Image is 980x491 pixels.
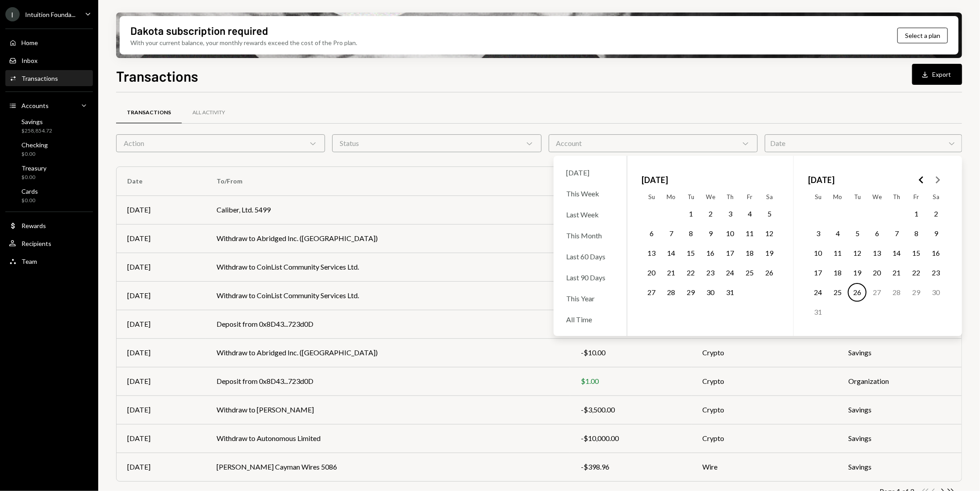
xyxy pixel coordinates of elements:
a: Transactions [5,70,93,86]
button: Sunday, August 24th, 2025 [809,283,827,302]
button: Sunday, July 6th, 2025 [642,224,661,243]
td: Crypto [692,367,838,395]
button: Friday, August 1st, 2025 [907,204,926,223]
table: August 2025 [808,190,946,322]
div: -$3,500.00 [581,404,681,415]
button: Thursday, July 17th, 2025 [721,244,739,262]
a: Transactions [116,101,182,124]
button: Sunday, August 31st, 2025 [809,303,827,321]
div: Action [116,134,325,152]
th: Sunday [642,190,661,204]
button: Friday, July 18th, 2025 [740,244,759,262]
th: Thursday [720,190,740,204]
td: Withdraw to Abridged Inc. ([GEOGRAPHIC_DATA]) [206,224,571,253]
td: [PERSON_NAME] Cayman Wires 5086 [206,453,571,481]
div: -$10,000.00 [581,433,681,444]
button: Thursday, August 14th, 2025 [887,244,906,262]
div: All Activity [192,109,225,117]
th: Date [117,167,206,196]
th: To/From [206,167,571,196]
div: Transactions [127,109,171,117]
button: Sunday, July 27th, 2025 [642,283,661,302]
span: [DATE] [642,170,668,190]
a: Home [5,34,93,50]
button: Monday, July 21st, 2025 [662,263,680,282]
table: July 2025 [642,190,779,322]
th: Monday [661,190,681,204]
button: Friday, July 25th, 2025 [740,263,759,282]
th: Saturday [926,190,946,204]
button: Thursday, July 24th, 2025 [721,263,739,282]
div: Accounts [21,102,49,109]
div: Savings [21,118,52,125]
button: Wednesday, July 23rd, 2025 [701,263,720,282]
td: Crypto [692,424,838,453]
button: Thursday, August 28th, 2025 [887,283,906,302]
div: This Month [561,226,620,245]
button: Saturday, August 2nd, 2025 [926,204,945,223]
div: Treasury [21,164,46,172]
a: Rewards [5,217,93,233]
button: Wednesday, August 20th, 2025 [867,263,886,282]
button: Thursday, July 31st, 2025 [721,283,739,302]
button: Today, Tuesday, August 26th, 2025 [848,283,867,302]
a: Treasury$0.00 [5,162,93,183]
button: Saturday, July 5th, 2025 [760,204,779,223]
button: Saturday, August 9th, 2025 [926,224,945,243]
button: Saturday, July 26th, 2025 [760,263,779,282]
button: Thursday, August 7th, 2025 [887,224,906,243]
div: [DATE] [127,376,195,387]
a: Inbox [5,52,93,68]
button: Wednesday, July 9th, 2025 [701,224,720,243]
div: Status [332,134,541,152]
button: Saturday, July 12th, 2025 [760,224,779,243]
button: Wednesday, August 13th, 2025 [867,244,886,262]
div: -$398.96 [581,462,681,472]
div: Dakota subscription required [130,23,268,38]
td: Crypto [692,338,838,367]
a: Checking$0.00 [5,138,93,160]
td: Caliber, Ltd. 5499 [206,196,571,224]
button: Saturday, August 23rd, 2025 [926,263,945,282]
div: [DATE] [561,163,620,182]
button: Tuesday, July 22nd, 2025 [681,263,700,282]
th: Wednesday [867,190,887,204]
button: Monday, July 28th, 2025 [662,283,680,302]
button: Wednesday, July 30th, 2025 [701,283,720,302]
div: This Week [561,184,620,203]
div: [DATE] [127,347,195,358]
div: This Year [561,289,620,308]
td: Withdraw to Abridged Inc. ([GEOGRAPHIC_DATA]) [206,338,571,367]
th: Saturday [759,190,779,204]
button: Sunday, July 20th, 2025 [642,263,661,282]
button: Monday, August 11th, 2025 [828,244,847,262]
button: Tuesday, August 5th, 2025 [848,224,867,243]
td: Crypto [692,395,838,424]
button: Sunday, August 3rd, 2025 [809,224,827,243]
button: Tuesday, August 12th, 2025 [848,244,867,262]
button: Saturday, August 16th, 2025 [926,244,945,262]
td: Organization [838,367,962,395]
div: [DATE] [127,233,195,244]
div: [DATE] [127,319,195,329]
td: Savings [838,338,962,367]
button: Saturday, July 19th, 2025 [760,244,779,262]
button: Friday, July 11th, 2025 [740,224,759,243]
div: Last 90 Days [561,268,620,287]
button: Thursday, August 21st, 2025 [887,263,906,282]
td: Withdraw to CoinList Community Services Ltd. [206,253,571,281]
div: $0.00 [21,150,48,158]
button: Go to the Next Month [930,172,946,188]
div: $0.00 [21,197,38,204]
button: Monday, July 7th, 2025 [662,224,680,243]
a: All Activity [182,101,236,124]
div: I [5,7,20,21]
button: Export [912,64,962,85]
div: Home [21,39,38,46]
td: Withdraw to Autonomous Limited [206,424,571,453]
th: Sunday [808,190,828,204]
div: Last 60 Days [561,247,620,266]
td: Savings [838,453,962,481]
button: Wednesday, August 27th, 2025 [867,283,886,302]
div: -$10.00 [581,347,681,358]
